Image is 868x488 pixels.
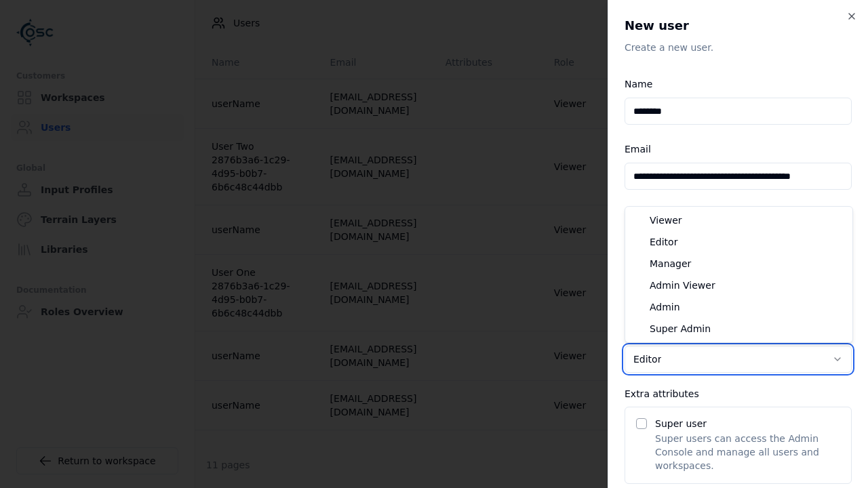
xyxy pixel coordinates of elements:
[650,213,682,227] span: Viewer
[650,257,691,270] span: Manager
[650,300,680,314] span: Admin
[650,279,715,292] span: Admin Viewer
[650,235,677,249] span: Editor
[650,322,711,335] span: Super Admin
